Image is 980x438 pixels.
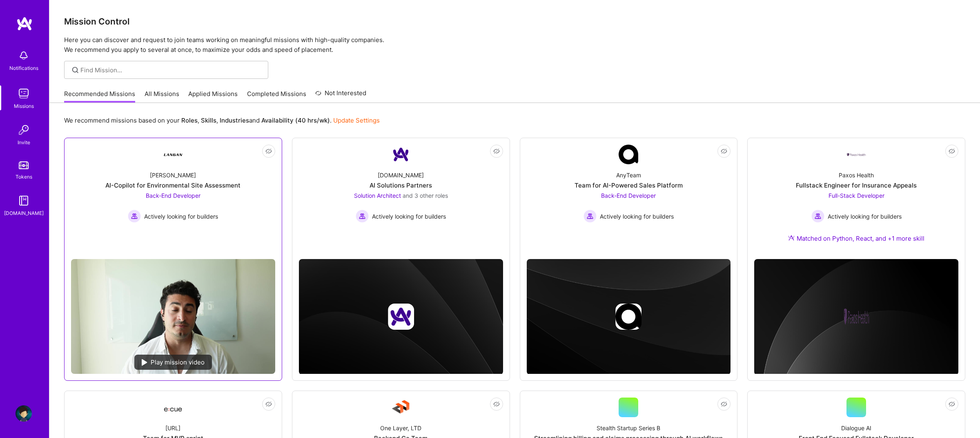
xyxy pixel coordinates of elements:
[9,64,38,72] div: Notifications
[71,259,275,374] img: No Mission
[261,116,330,124] b: Availability (40 hrs/wk)
[201,116,216,124] b: Skills
[181,116,198,124] b: Roles
[16,47,32,64] img: bell
[71,65,80,75] i: icon SearchGrey
[315,88,366,103] a: Not Interested
[754,145,958,253] a: Company LogoPaxos HealthFullstack Engineer for Insurance AppealsFull-Stack Developer Actively loo...
[265,148,272,154] i: icon EyeClosed
[839,171,874,179] div: Paxos Health
[64,16,965,27] h3: Mission Control
[16,122,32,138] img: Invite
[619,145,638,164] img: Company Logo
[356,210,369,223] img: Actively looking for builders
[134,355,212,370] div: Play mission video
[600,212,674,221] span: Actively looking for builders
[188,89,238,103] a: Applied Missions
[391,398,411,417] img: Company Logo
[16,16,33,31] img: logo
[64,89,135,103] a: Recommended Missions
[616,171,641,179] div: AnyTeam
[828,212,902,221] span: Actively looking for builders
[949,401,955,407] i: icon EyeClosed
[721,148,727,154] i: icon EyeClosed
[13,405,34,422] a: User Avatar
[388,304,414,330] img: Company logo
[843,304,869,330] img: Company logo
[163,145,183,164] img: Company Logo
[128,210,141,223] img: Actively looking for builders
[575,181,683,190] div: Team for AI-Powered Sales Platform
[403,192,448,199] span: and 3 other roles
[16,172,32,181] div: Tokens
[380,424,421,432] div: One Layer, LTD
[584,210,597,223] img: Actively looking for builders
[144,212,218,221] span: Actively looking for builders
[165,424,180,432] div: [URL]
[597,424,660,432] div: Stealth Startup Series B
[788,234,924,243] div: Matched on Python, React, and +1 more skill
[265,401,272,407] i: icon EyeClosed
[788,235,795,241] img: Ateam Purple Icon
[105,181,241,190] div: AI-Copilot for Environmental Site Assessment
[846,152,866,157] img: Company Logo
[220,116,249,124] b: Industries
[18,138,30,147] div: Invite
[150,171,196,179] div: [PERSON_NAME]
[493,148,500,154] i: icon EyeClosed
[71,145,275,253] a: Company Logo[PERSON_NAME]AI-Copilot for Environmental Site AssessmentBack-End Developer Actively ...
[145,89,179,103] a: All Missions
[829,192,884,199] span: Full-Stack Developer
[299,259,503,375] img: cover
[247,89,306,103] a: Completed Missions
[333,116,380,124] a: Update Settings
[16,192,32,209] img: guide book
[64,116,380,125] p: We recommend missions based on your , , and .
[841,424,871,432] div: Dialogue AI
[163,400,183,415] img: Company Logo
[16,405,32,422] img: User Avatar
[4,209,44,217] div: [DOMAIN_NAME]
[811,210,824,223] img: Actively looking for builders
[16,85,32,102] img: teamwork
[142,359,147,366] img: play
[378,171,424,179] div: [DOMAIN_NAME]
[299,145,503,253] a: Company Logo[DOMAIN_NAME]AI Solutions PartnersSolution Architect and 3 other rolesActively lookin...
[64,35,965,55] p: Here you can discover and request to join teams working on meaningful missions with high-quality ...
[370,181,432,190] div: AI Solutions Partners
[754,259,958,375] img: cover
[493,401,500,407] i: icon EyeClosed
[601,192,656,199] span: Back-End Developer
[527,145,731,253] a: Company LogoAnyTeamTeam for AI-Powered Sales PlatformBack-End Developer Actively looking for buil...
[527,259,731,375] img: cover
[14,102,34,110] div: Missions
[949,148,955,154] i: icon EyeClosed
[615,304,641,330] img: Company logo
[721,401,727,407] i: icon EyeClosed
[372,212,446,221] span: Actively looking for builders
[354,192,401,199] span: Solution Architect
[19,161,29,169] img: tokens
[796,181,917,190] div: Fullstack Engineer for Insurance Appeals
[80,66,262,74] input: Find Mission...
[391,145,411,164] img: Company Logo
[146,192,200,199] span: Back-End Developer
